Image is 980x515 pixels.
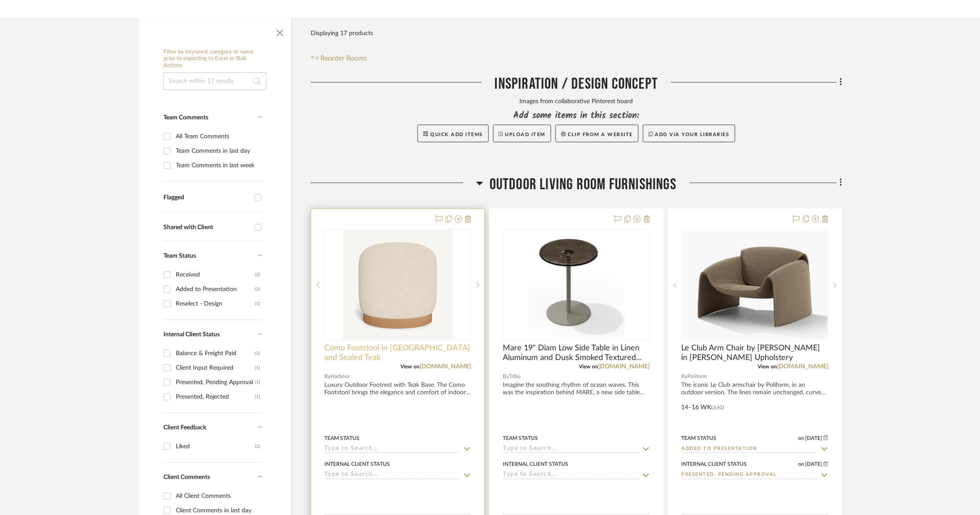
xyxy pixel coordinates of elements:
[255,375,260,389] div: (1)
[163,425,206,431] span: Client Feedback
[324,434,359,442] div: Team Status
[163,474,210,480] span: Client Comments
[579,364,599,369] span: View on
[176,268,255,282] div: Received
[324,343,471,363] span: Como Footstool in [GEOGRAPHIC_DATA] and Sealed Teak
[163,194,250,202] div: Flagged
[255,282,260,296] div: (2)
[311,110,842,122] div: Add some items in this section:
[430,132,483,137] span: Quick Add Items
[176,390,255,404] div: Presented, Rejected
[176,158,260,173] div: Team Comments in last week
[503,434,538,442] div: Team Status
[324,372,330,381] span: By
[176,144,260,158] div: Team Comments in last day
[682,231,828,339] img: Le Club Arm Chair by Jean-Marie Massaud in Visone Upholstery
[758,364,777,369] span: View on
[503,343,650,363] span: Mare 19" Diam Low Side Table in Linen Aluminum and Dusk Smoked Textured Glass Top
[176,282,255,296] div: Added to Presentation
[163,72,266,90] input: Search within 17 results
[321,53,367,64] span: Reorder Rooms
[255,346,260,360] div: (2)
[509,372,521,381] span: Tribù
[163,253,196,259] span: Team Status
[799,436,805,441] span: on
[599,364,650,370] a: [DOMAIN_NAME]
[176,361,255,375] div: Client Input Required
[503,445,639,454] input: Type to Search…
[528,230,625,340] img: Mare 19" Diam Low Side Table in Linen Aluminum and Dusk Smoked Textured Glass Top
[682,372,688,381] span: By
[324,471,461,479] input: Type to Search…
[420,364,471,370] a: [DOMAIN_NAME]
[163,49,266,69] h6: Filter by keyword, category or name prior to exporting to Excel or Bulk Actions
[682,343,828,363] span: Le Club Arm Chair by [PERSON_NAME] in [PERSON_NAME] Upholstery
[176,130,260,144] div: All Team Comments
[682,445,818,454] input: Type to Search…
[255,268,260,282] div: (2)
[799,461,805,467] span: on
[643,125,735,142] button: Add via your libraries
[255,297,260,311] div: (1)
[805,461,824,467] span: [DATE]
[805,435,824,441] span: [DATE]
[330,372,350,381] span: Harbour
[271,22,289,40] button: Close
[490,175,676,194] span: Outdoor Living Room Furnishings
[688,372,708,381] span: Poliform
[255,439,260,454] div: (2)
[311,53,367,64] button: Reorder Rooms
[176,439,255,454] div: Liked
[176,489,260,503] div: All Client Comments
[493,125,551,142] button: Upload Item
[163,115,208,121] span: Team Comments
[163,331,220,338] span: Internal Client Status
[176,346,255,360] div: Balance & Freight Paid
[324,460,390,468] div: Internal Client Status
[682,471,818,479] input: Type to Search…
[682,460,747,468] div: Internal Client Status
[343,230,453,340] img: Como Footstool in Riviera Sand and Sealed Teak
[503,372,509,381] span: By
[503,460,568,468] div: Internal Client Status
[324,445,461,454] input: Type to Search…
[417,125,489,142] button: Quick Add Items
[311,25,373,42] div: Displaying 17 products
[777,364,828,370] a: [DOMAIN_NAME]
[311,97,842,107] div: Images from collaborative Pinterest board
[255,390,260,404] div: (1)
[163,224,250,231] div: Shared with Client
[400,364,420,369] span: View on
[176,375,255,389] div: Presented, Pending Approval
[555,125,639,142] button: Clip from a website
[255,361,260,375] div: (1)
[176,297,255,311] div: Reselect - Design
[503,471,639,479] input: Type to Search…
[682,434,717,442] div: Team Status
